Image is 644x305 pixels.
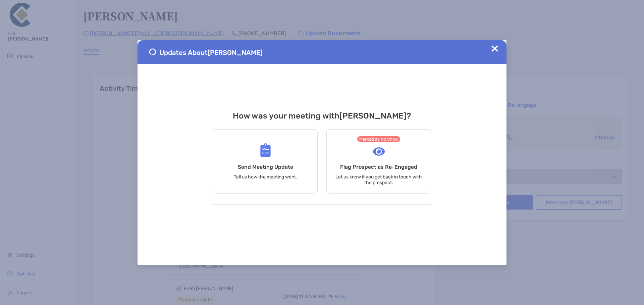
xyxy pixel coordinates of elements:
span: Updates About [PERSON_NAME] [159,49,263,57]
span: Marked as No Show [357,136,400,142]
img: Flag Prospect as Re-Engaged [373,147,385,156]
img: Send Meeting Update [260,143,271,157]
img: Send Meeting Update 1 [149,49,156,55]
p: Tell us how the meeting went. [234,174,297,180]
h4: Flag Prospect as Re-Engaged [340,164,417,170]
img: Close Updates Zoe [491,45,498,52]
h3: How was your meeting with [PERSON_NAME] ? [213,111,431,121]
p: Let us know if you get back in touch with the prospect. [335,174,422,185]
h4: Send Meeting Update [238,164,293,170]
